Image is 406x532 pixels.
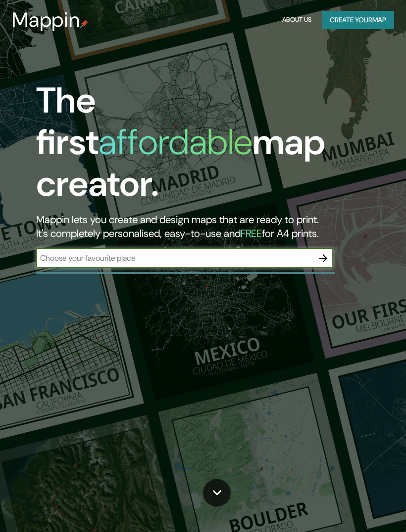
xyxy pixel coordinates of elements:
input: Choose your favourite place [36,252,313,264]
h3: Mappin [12,8,80,32]
h1: affordable [99,119,253,165]
button: About Us [280,11,314,29]
h1: The first map creator. [36,80,361,213]
img: mappin-pin [80,20,88,28]
h2: Mappin lets you create and design maps that are ready to print. It's completely personalised, eas... [36,213,361,240]
h5: FREE [241,227,262,240]
button: Create yourmap [322,11,394,29]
